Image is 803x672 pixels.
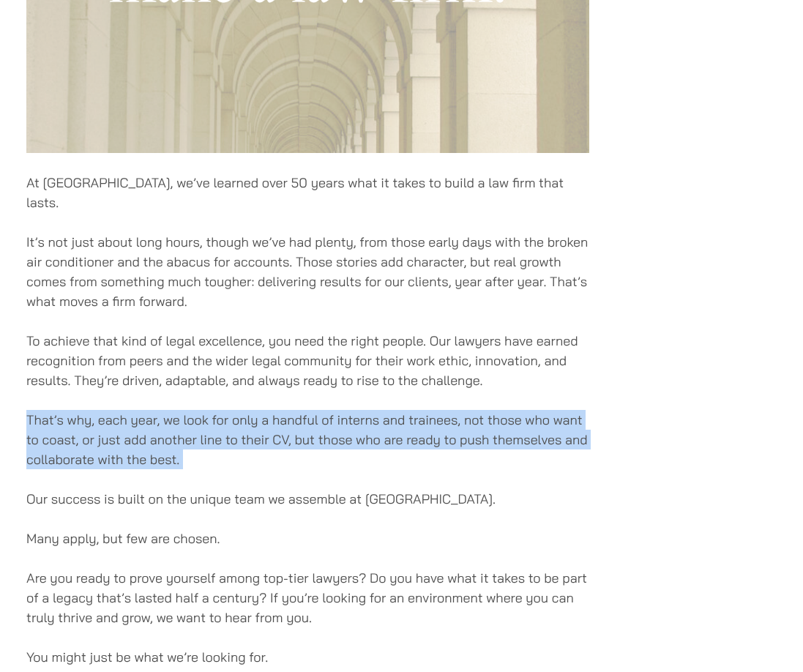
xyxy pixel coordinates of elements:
[26,568,589,627] p: Are you ready to prove yourself among top-tier lawyers? Do you have what it takes to be part of a...
[26,232,589,311] p: It’s not just about long hours, though we’ve had plenty, from those early days with the broken ai...
[26,489,589,509] p: Our success is built on the unique team we assemble at [GEOGRAPHIC_DATA].
[26,173,589,212] p: At [GEOGRAPHIC_DATA], we’ve learned over 50 years what it takes to build a law firm that lasts.
[26,331,589,390] p: To achieve that kind of legal excellence, you need the right people. Our lawyers have earned reco...
[26,647,589,667] p: You might just be what we’re looking for.
[26,410,589,469] p: That’s why, each year, we look for only a handful of interns and trainees, not those who want to ...
[26,529,589,548] p: Many apply, but few are chosen.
